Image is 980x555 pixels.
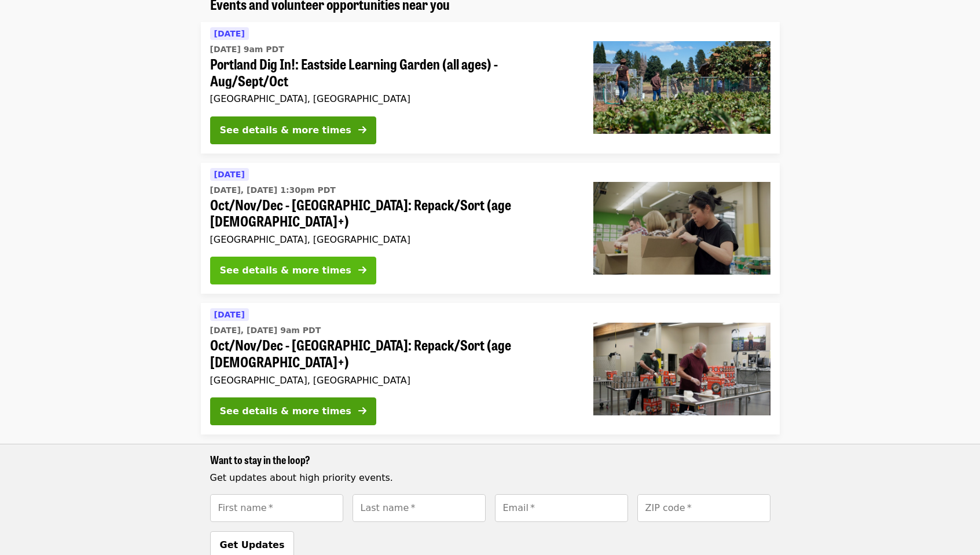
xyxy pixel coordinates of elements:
[214,29,245,38] span: [DATE]
[210,184,336,196] time: [DATE], [DATE] 1:30pm PDT
[358,406,366,417] i: arrow-right icon
[210,93,575,104] div: [GEOGRAPHIC_DATA], [GEOGRAPHIC_DATA]
[210,324,321,337] time: [DATE], [DATE] 9am PDT
[637,494,770,522] input: [object Object]
[210,196,575,230] span: Oct/Nov/Dec - [GEOGRAPHIC_DATA]: Repack/Sort (age [DEMOGRAPHIC_DATA]+)
[220,123,351,137] div: See details & more times
[210,43,284,56] time: [DATE] 9am PDT
[210,337,575,370] span: Oct/Nov/Dec - [GEOGRAPHIC_DATA]: Repack/Sort (age [DEMOGRAPHIC_DATA]+)
[358,125,366,136] i: arrow-right icon
[210,116,376,144] button: See details & more times
[358,265,366,276] i: arrow-right icon
[201,163,780,294] a: See details for "Oct/Nov/Dec - Portland: Repack/Sort (age 8+)"
[214,310,245,319] span: [DATE]
[214,170,245,179] span: [DATE]
[220,539,285,550] span: Get Updates
[593,41,770,134] img: Portland Dig In!: Eastside Learning Garden (all ages) - Aug/Sept/Oct organized by Oregon Food Bank
[210,452,310,467] span: Want to stay in the loop?
[201,22,780,154] a: See details for "Portland Dig In!: Eastside Learning Garden (all ages) - Aug/Sept/Oct"
[201,303,780,434] a: See details for "Oct/Nov/Dec - Portland: Repack/Sort (age 16+)"
[210,375,575,386] div: [GEOGRAPHIC_DATA], [GEOGRAPHIC_DATA]
[220,404,351,418] div: See details & more times
[353,494,486,522] input: [object Object]
[210,397,376,425] button: See details & more times
[210,234,575,245] div: [GEOGRAPHIC_DATA], [GEOGRAPHIC_DATA]
[495,494,628,522] input: [object Object]
[593,182,770,275] img: Oct/Nov/Dec - Portland: Repack/Sort (age 8+) organized by Oregon Food Bank
[210,257,376,284] button: See details & more times
[593,323,770,415] img: Oct/Nov/Dec - Portland: Repack/Sort (age 16+) organized by Oregon Food Bank
[210,494,343,522] input: [object Object]
[210,56,575,89] span: Portland Dig In!: Eastside Learning Garden (all ages) - Aug/Sept/Oct
[210,472,393,483] span: Get updates about high priority events.
[220,264,351,277] div: See details & more times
